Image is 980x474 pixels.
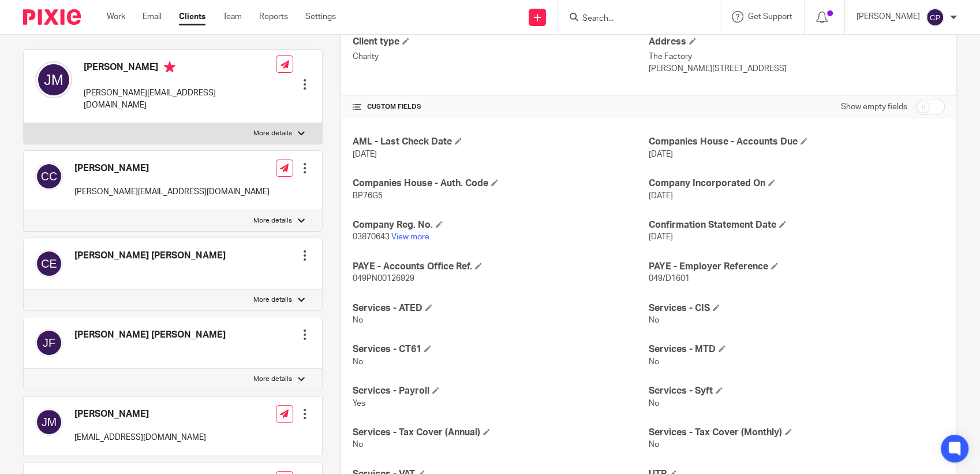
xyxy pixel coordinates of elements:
span: No [649,440,659,449]
h4: CUSTOM FIELDS [353,102,649,112]
input: Search [581,14,685,24]
span: [DATE] [649,150,673,158]
span: 049PN00126929 [353,275,414,283]
img: svg%3E [35,329,63,357]
h4: Address [649,36,945,48]
span: 03870643 [353,233,390,241]
h4: Company Reg. No. [353,219,649,231]
span: [DATE] [353,150,377,158]
p: [PERSON_NAME] [856,11,920,23]
h4: Services - Payroll [353,385,649,397]
h4: [PERSON_NAME] [74,408,206,420]
span: No [649,316,659,324]
h4: Companies House - Auth. Code [353,177,649,190]
h4: Services - CT61 [353,343,649,355]
a: Clients [179,11,205,23]
img: svg%3E [35,408,63,436]
h4: Services - Syft [649,385,945,397]
img: svg%3E [35,250,63,277]
h4: PAYE - Accounts Office Ref. [353,261,649,273]
img: svg%3E [926,8,944,27]
p: More details [253,295,292,305]
i: Primary [164,61,175,73]
p: More details [253,129,292,138]
h4: [PERSON_NAME] [PERSON_NAME] [74,329,226,341]
h4: Services - ATED [353,302,649,314]
a: Team [223,11,242,23]
p: Charity [353,51,649,62]
h4: [PERSON_NAME] [84,61,276,76]
span: [DATE] [649,192,673,200]
span: No [353,316,363,324]
a: Email [143,11,162,23]
p: The Factory [649,51,945,62]
h4: Company Incorporated On [649,177,945,190]
a: Settings [305,11,336,23]
span: No [353,358,363,366]
img: svg%3E [35,162,63,190]
h4: Services - MTD [649,343,945,355]
a: Reports [259,11,288,23]
p: [PERSON_NAME][EMAIL_ADDRESS][DOMAIN_NAME] [74,186,270,198]
h4: AML - Last Check Date [353,136,649,148]
p: [PERSON_NAME][EMAIL_ADDRESS][DOMAIN_NAME] [84,87,276,111]
h4: [PERSON_NAME] [PERSON_NAME] [74,250,226,262]
h4: Services - CIS [649,302,945,314]
h4: PAYE - Employer Reference [649,261,945,273]
span: No [649,399,659,408]
h4: Client type [353,36,649,48]
span: [DATE] [649,233,673,241]
h4: [PERSON_NAME] [74,162,270,175]
a: View more [391,233,429,241]
h4: Companies House - Accounts Due [649,136,945,148]
h4: Confirmation Statement Date [649,219,945,231]
a: Work [107,11,125,23]
span: Get Support [748,13,792,21]
span: Yes [353,399,365,408]
h4: Services - Tax Cover (Monthly) [649,427,945,439]
label: Show empty fields [841,101,907,113]
span: BP76G5 [353,192,383,200]
img: svg%3E [35,61,72,98]
span: No [353,440,363,449]
p: [PERSON_NAME][STREET_ADDRESS] [649,63,945,75]
span: No [649,358,659,366]
p: More details [253,375,292,384]
img: Pixie [23,9,81,25]
h4: Services - Tax Cover (Annual) [353,427,649,439]
span: 049/D1601 [649,275,690,283]
p: More details [253,216,292,225]
p: [EMAIL_ADDRESS][DOMAIN_NAME] [74,432,206,443]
